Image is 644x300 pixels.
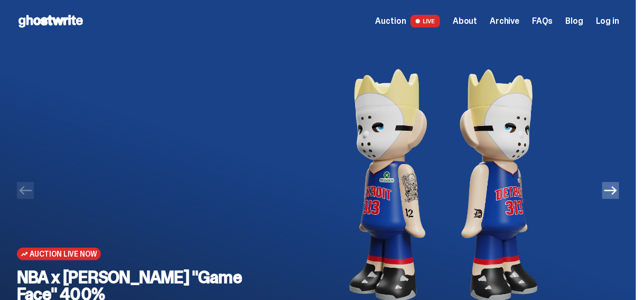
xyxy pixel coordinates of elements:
span: LIVE [410,15,441,28]
a: Log in [596,17,619,25]
a: Archive [490,17,519,25]
a: FAQs [532,17,553,25]
a: Blog [566,17,583,25]
button: Next [602,182,619,199]
a: Auction LIVE [376,15,440,28]
a: About [453,17,477,25]
span: Auction [376,17,406,25]
button: Previous [17,182,34,199]
span: Auction Live Now [30,250,97,258]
